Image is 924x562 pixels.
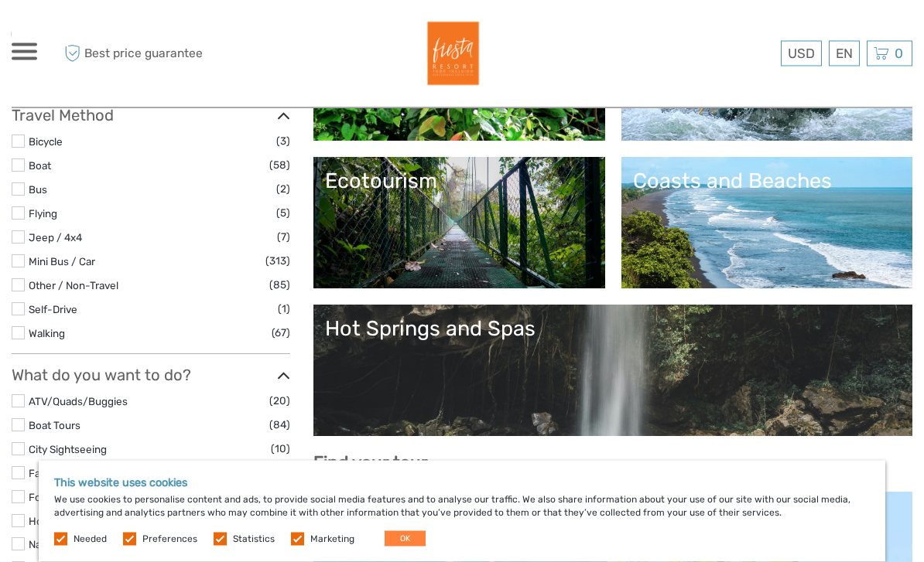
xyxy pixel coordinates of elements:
[265,253,290,271] span: (313)
[325,169,593,278] a: Ecotourism
[29,396,128,408] a: ATV/Quads/Buggies
[12,107,290,125] h3: Travel Method
[788,46,815,61] span: USD
[277,229,290,247] span: (7)
[29,256,95,268] a: Mini Bus / Car
[276,133,290,151] span: (3)
[325,317,901,425] a: Hot Springs and Spas
[29,420,80,432] a: Boat Tours
[29,232,82,244] a: Jeep / 4x4
[272,325,290,342] span: (67)
[269,417,290,434] span: (84)
[142,533,197,546] label: Preferences
[54,476,870,489] h5: This website uses cookies
[892,46,905,61] span: 0
[269,393,290,410] span: (20)
[271,441,290,458] span: (10)
[829,41,860,66] div: EN
[22,27,175,39] p: We're away right now. Please check back later!
[385,531,426,547] button: OK
[39,461,885,562] div: We use cookies to personalise content and ads, to provide social media features and to analyse ou...
[313,453,428,474] b: Find your tour
[29,280,118,292] a: Other / Non-Travel
[276,181,290,199] span: (2)
[29,136,63,148] a: Bicycle
[276,205,290,223] span: (5)
[74,533,107,546] label: Needed
[29,516,113,528] a: Horseback Riding
[29,160,51,172] a: Boat
[29,444,107,456] a: City Sightseeing
[269,157,290,175] span: (58)
[278,301,290,318] span: (1)
[412,15,489,92] img: Fiesta Resort
[325,317,901,342] div: Hot Springs and Spas
[60,41,237,66] span: Best price guarantee
[269,277,290,295] span: (85)
[29,304,77,316] a: Self-Drive
[29,208,57,220] a: Flying
[12,366,290,385] h3: What do you want to do?
[29,539,112,551] a: Nature & Scenery
[29,184,47,196] a: Bus
[633,169,901,278] a: Coasts and Beaches
[29,468,80,480] a: Family Fun
[310,533,354,546] label: Marketing
[233,533,275,546] label: Statistics
[633,169,901,194] div: Coasts and Beaches
[325,169,593,194] div: Ecotourism
[29,328,65,340] a: Walking
[178,24,197,43] button: Open LiveChat chat widget
[29,492,90,504] a: Food & Drink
